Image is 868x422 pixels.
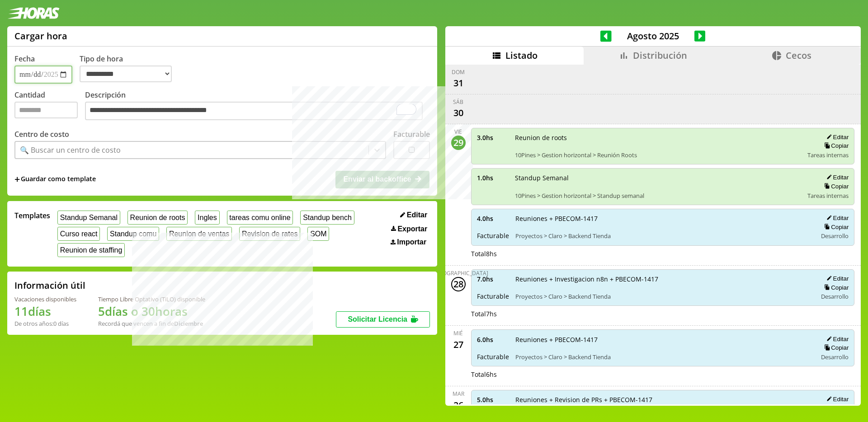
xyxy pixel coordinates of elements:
span: 10Pines > Gestion horizontal > Reunión Roots [515,151,802,159]
button: Copiar [821,284,849,291]
button: Revision de rates [239,227,300,241]
div: Total 8 hs [471,249,855,258]
div: scrollable content [445,65,861,404]
label: Tipo de hora [80,54,179,84]
button: Editar [824,133,849,141]
span: Listado [505,49,538,61]
span: 7.0 hs [477,275,509,283]
span: Reuniones + Investigacion n8n + PBECOM-1417 [515,275,811,283]
img: logotipo [7,7,60,19]
button: Exportar [388,225,430,234]
button: tareas comu online [227,211,293,225]
span: Reuniones + PBECOM-1417 [515,335,811,344]
button: Ingles [195,211,219,225]
span: Importar [397,238,426,246]
div: Tiempo Libre Optativo (TiLO) disponible [98,295,205,303]
button: SOM [307,227,329,241]
span: Distribución [633,49,687,61]
div: [DEMOGRAPHIC_DATA] [429,269,488,277]
button: Standup Semanal [57,211,120,225]
span: Reuniones + PBECOM-1417 [515,214,811,223]
span: 6.0 hs [477,335,509,344]
button: Reunion de ventas [166,227,232,241]
button: Editar [824,395,849,403]
div: 29 [451,136,466,150]
span: Tareas internas [807,192,849,200]
button: Editar [824,214,849,222]
span: 10Pines > Gestion horizontal > Standup semanal [515,192,802,200]
span: Templates [14,211,50,220]
button: Editar [397,211,430,220]
button: Copiar [821,142,849,150]
h1: 11 días [14,303,76,319]
label: Cantidad [14,90,85,123]
span: Agosto 2025 [612,30,694,42]
div: mié [453,329,463,337]
span: Desarrollo [821,292,849,300]
div: Vacaciones disponibles [14,295,76,303]
div: 31 [451,76,466,90]
span: Reuniones + Revision de PRs + PBECOM-1417 [515,395,811,404]
b: Diciembre [174,319,203,328]
div: sáb [453,98,463,106]
span: Desarrollo [821,353,849,361]
div: Total 7 hs [471,309,855,318]
div: 28 [451,277,466,291]
span: Editar [407,211,427,219]
span: Cecos [786,49,811,61]
div: mar [453,390,464,398]
button: Editar [824,275,849,282]
span: Reunion de roots [515,133,802,142]
span: Facturable [477,352,509,361]
div: vie [454,128,462,136]
button: Standup bench [300,211,354,225]
div: Recordá que vencen a fin de [98,319,205,328]
label: Facturable [393,129,430,139]
span: + [14,174,20,184]
label: Fecha [14,54,35,64]
div: 🔍 Buscar un centro de costo [20,145,121,155]
span: Facturable [477,231,509,240]
button: Copiar [821,404,849,412]
button: Copiar [821,223,849,231]
span: Facturable [477,292,509,300]
span: Standup Semanal [515,173,802,182]
button: Editar [824,335,849,343]
h2: Información útil [14,279,85,291]
div: 26 [451,398,466,412]
button: Solicitar Licencia [336,311,430,328]
button: Curso react [57,227,100,241]
span: Proyectos > Claro > Backend Tienda [515,232,811,240]
button: Reunion de staffing [57,243,125,257]
label: Centro de costo [14,129,69,139]
textarea: To enrich screen reader interactions, please activate Accessibility in Grammarly extension settings [85,102,423,121]
span: 5.0 hs [477,395,509,404]
span: Desarrollo [821,232,849,240]
span: Proyectos > Claro > Backend Tienda [515,353,811,361]
span: +Guardar como template [14,174,96,184]
span: Proyectos > Claro > Backend Tienda [515,292,811,300]
button: Standup comu [107,227,159,241]
div: Total 6 hs [471,370,855,379]
button: Reunion de roots [127,211,188,225]
label: Descripción [85,90,430,123]
span: Tareas internas [807,151,849,159]
select: Tipo de hora [80,66,172,82]
span: 3.0 hs [477,133,509,142]
span: 4.0 hs [477,214,509,223]
button: Copiar [821,183,849,190]
button: Editar [824,173,849,181]
div: 27 [451,337,466,352]
button: Copiar [821,344,849,352]
span: 1.0 hs [477,173,509,182]
span: Exportar [397,225,427,233]
div: 30 [451,106,466,120]
div: dom [452,68,465,76]
div: De otros años: 0 días [14,319,76,328]
input: Cantidad [14,102,78,118]
h1: Cargar hora [14,30,67,42]
h1: 5 días o 30 horas [98,303,205,319]
span: Solicitar Licencia [348,315,407,323]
